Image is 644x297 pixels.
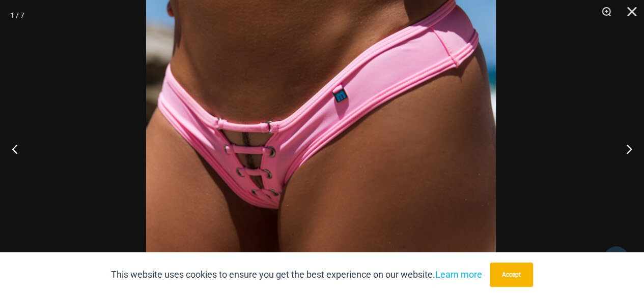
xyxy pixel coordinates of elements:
[490,262,533,287] button: Accept
[435,269,482,280] a: Learn more
[606,123,644,174] button: Next
[111,267,482,282] p: This website uses cookies to ensure you get the best experience on our website.
[10,8,24,23] div: 1 / 7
